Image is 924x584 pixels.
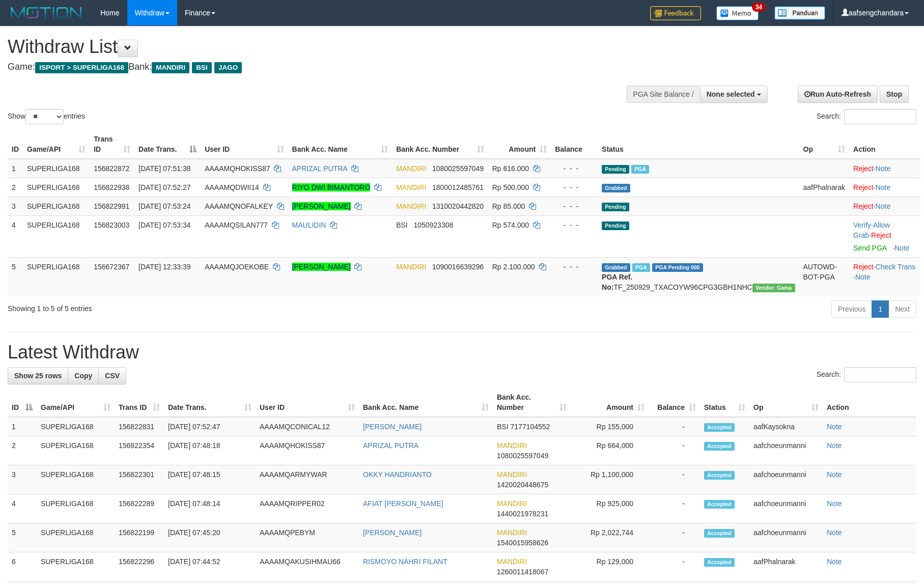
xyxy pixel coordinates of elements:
td: 156822296 [115,552,164,581]
td: AAAAMQPEBYM [256,523,359,552]
td: SUPERLIGA168 [23,197,90,215]
td: SUPERLIGA168 [23,178,90,197]
td: [DATE] 07:52:47 [164,417,256,436]
th: Action [849,130,920,159]
td: - [649,523,700,552]
span: 156822938 [94,183,129,191]
span: Copy 1080025597049 to clipboard [432,164,484,173]
span: Copy 1080025597049 to clipboard [497,452,548,460]
img: Feedback.jpg [650,6,701,20]
a: Copy [68,367,99,384]
span: Marked by aafsengchandara [632,263,650,272]
span: None selected [707,90,755,98]
span: MANDIRI [152,62,189,73]
td: - [649,494,700,523]
a: Note [827,441,842,450]
td: SUPERLIGA168 [37,417,115,436]
div: - - - [555,201,594,211]
span: Rp 616.000 [492,164,529,173]
td: aafchoeunmanni [749,523,823,552]
td: aafchoeunmanni [749,436,823,465]
span: ISPORT > SUPERLIGA168 [35,62,128,73]
th: Date Trans.: activate to sort column ascending [164,388,256,417]
th: Action [823,388,916,417]
td: AAAAMQRIPPER02 [256,494,359,523]
th: Trans ID: activate to sort column ascending [115,388,164,417]
span: 156822872 [94,164,129,173]
td: Rp 129,000 [571,552,649,581]
td: 156822289 [115,494,164,523]
a: Note [827,499,842,508]
th: ID [8,130,23,159]
span: 34 [752,3,766,12]
span: Rp 500.000 [492,183,529,191]
a: Stop [880,86,909,103]
td: 156822354 [115,436,164,465]
th: Status: activate to sort column ascending [700,388,749,417]
th: Game/API: activate to sort column ascending [23,130,90,159]
td: Rp 155,000 [571,417,649,436]
a: Note [855,273,871,281]
div: - - - [555,163,594,174]
td: aafPhalnarak [799,178,850,197]
span: 156822991 [94,202,129,210]
a: Verify [853,221,871,229]
a: Reject [853,263,874,271]
th: Trans ID: activate to sort column ascending [90,130,134,159]
th: Op: activate to sort column ascending [799,130,850,159]
td: AUTOWD-BOT-PGA [799,257,850,296]
span: Copy 7177104552 to clipboard [510,423,550,431]
th: Game/API: activate to sort column ascending [37,388,115,417]
span: [DATE] 07:53:24 [138,202,190,210]
td: SUPERLIGA168 [23,257,90,296]
a: 1 [872,300,889,318]
td: AAAAMQARMYWAR [256,465,359,494]
a: Note [827,529,842,537]
span: [DATE] 07:53:34 [138,221,190,229]
td: 6 [8,552,37,581]
div: - - - [555,220,594,230]
td: Rp 1,100,000 [571,465,649,494]
a: Note [876,183,891,191]
img: Button%20Memo.svg [716,6,759,20]
td: 2 [8,436,37,465]
span: Marked by aafchoeunmanni [631,165,649,174]
span: Rp 574.000 [492,221,529,229]
input: Search: [844,367,916,382]
a: Note [827,470,842,479]
a: Check Trans [876,263,916,271]
td: · [849,178,920,197]
div: - - - [555,262,594,272]
a: Reject [853,202,874,210]
td: [DATE] 07:48:18 [164,436,256,465]
th: ID: activate to sort column descending [8,388,37,417]
td: · · [849,257,920,296]
td: - [649,436,700,465]
td: 4 [8,215,23,257]
td: aafPhalnarak [749,552,823,581]
span: Copy 1050923308 to clipboard [413,221,453,229]
th: Balance [551,130,598,159]
td: 5 [8,257,23,296]
span: JAGO [214,62,242,73]
label: Search: [817,367,916,382]
span: PGA Pending [652,263,703,272]
td: 5 [8,523,37,552]
a: OKKY HANDRIANTO [363,470,432,479]
span: 156823003 [94,221,129,229]
td: AAAAMQAKUSIHMAU66 [256,552,359,581]
span: MANDIRI [497,499,527,508]
span: Grabbed [602,263,630,272]
div: PGA Site Balance / [627,86,700,103]
td: - [649,465,700,494]
span: AAAAMQJOEKOBE [205,263,269,271]
span: Copy [74,372,92,380]
span: Rp 85.000 [492,202,525,210]
td: · · [849,215,920,257]
td: Rp 2,022,744 [571,523,649,552]
span: MANDIRI [396,183,426,191]
a: RISMOYO NAHRI FILANT [363,558,447,566]
a: Reject [871,231,891,239]
td: - [649,552,700,581]
span: Copy 1310020442820 to clipboard [432,202,484,210]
